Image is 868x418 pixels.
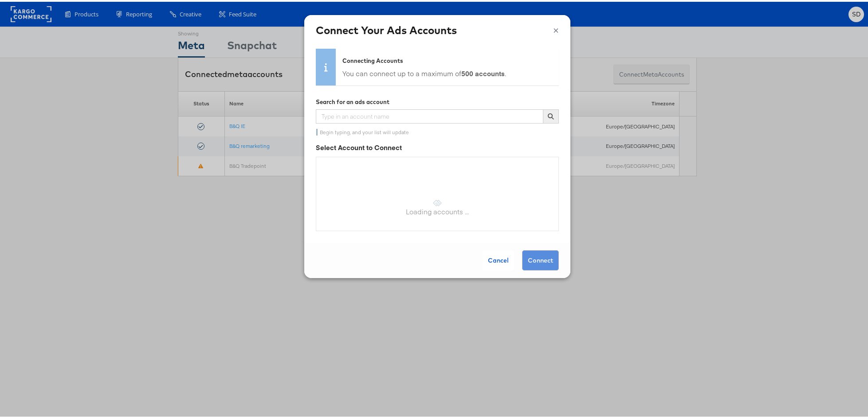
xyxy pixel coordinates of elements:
[483,249,514,268] div: Cancel
[342,66,506,77] div: You can connect up to a maximum of .
[316,141,402,150] strong: Select Account to Connect
[316,108,543,122] input: Type in an account name
[342,55,403,62] strong: Connecting Accounts
[316,21,559,36] h4: Connect Your Ads Accounts
[316,127,558,134] div: Begin typing, and your list will update
[320,205,555,215] div: Loading accounts ...
[316,97,389,104] strong: Search for an ads account
[553,21,559,34] button: ×
[461,67,505,76] strong: 500 accounts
